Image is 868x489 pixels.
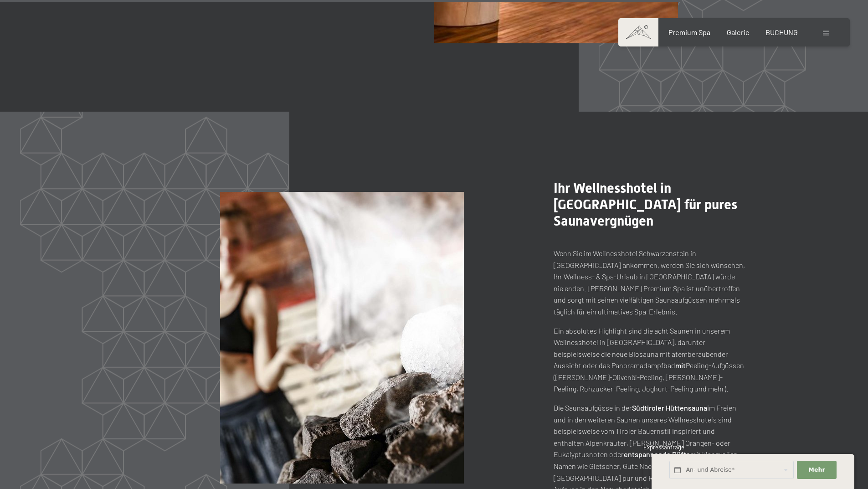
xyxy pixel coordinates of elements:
font: Peeling-Aufgüssen ([PERSON_NAME]-Olivenöl-Peeling, [PERSON_NAME]-Peeling, Rohzucker-Peeling, Jogh... [554,361,744,393]
font: Ein absolutes Highlight sind die acht Saunen in unserem Wellnesshotel in [GEOGRAPHIC_DATA], darun... [554,326,730,370]
font: Südtiroler Hüttensauna [632,403,707,412]
font: Mehr [808,466,825,473]
font: Ihr Wellnesshotel in [GEOGRAPHIC_DATA] für pures Saunavergnügen [554,180,737,229]
font: Expressanfrage [643,443,684,451]
font: entspannende Düfte [624,450,690,458]
a: Galerie [727,28,750,36]
font: Wenn Sie im Wellnesshotel Schwarzenstein in [GEOGRAPHIC_DATA] ankommen, werden Sie sich wünschen,... [554,249,745,316]
a: BUCHUNG [765,28,798,36]
a: Premium Spa [668,28,710,36]
img: 7.700 m² Wellness und Spa in Italien mit 10 Saunen [220,192,464,484]
font: Die Saunaaufgüsse in der [554,403,632,412]
font: mit [675,361,686,370]
font: im Freien und in den weiteren Saunen unseres Wellnesshotels sind beispielsweise vom Tiroler Bauer... [554,403,736,458]
button: Mehr [797,461,836,479]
